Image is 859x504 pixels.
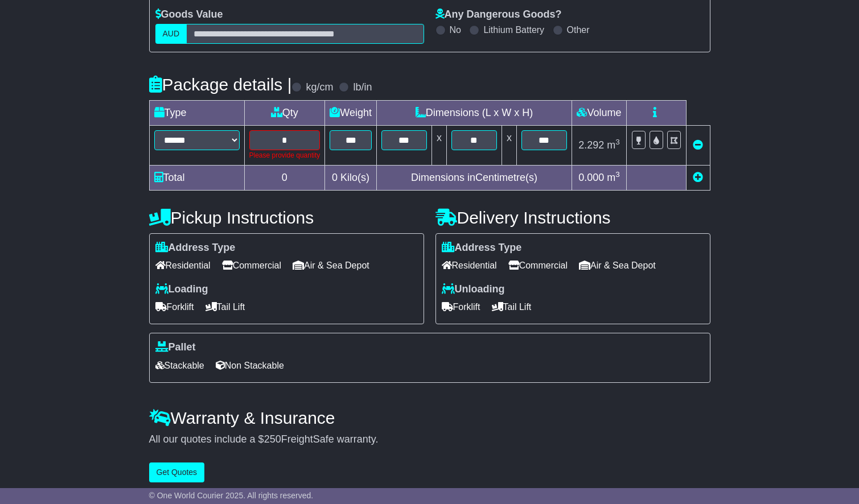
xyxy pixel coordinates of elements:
span: © One World Courier 2025. All rights reserved. [149,491,314,500]
sup: 3 [615,170,620,179]
td: Weight [325,100,377,125]
span: Commercial [508,257,568,274]
td: x [502,125,516,165]
span: Commercial [222,257,281,274]
span: Air & Sea Depot [579,257,656,274]
label: AUD [155,24,187,44]
div: All our quotes include a $ FreightSafe warranty. [149,433,710,446]
h4: Pickup Instructions [149,208,424,227]
h4: Warranty & Insurance [149,408,710,427]
label: No [450,24,461,35]
span: Air & Sea Depot [293,257,369,274]
span: m [607,139,620,151]
td: Dimensions in Centimetre(s) [376,165,572,190]
span: Non Stackable [216,357,284,374]
td: x [431,125,446,165]
span: Stackable [155,357,204,374]
td: Total [149,165,244,190]
span: 250 [264,433,281,445]
td: Dimensions (L x W x H) [376,100,572,125]
span: Residential [442,257,497,274]
span: Tail Lift [492,298,532,316]
a: Add new item [693,172,703,183]
label: Any Dangerous Goods? [435,9,562,21]
span: Forklift [442,298,480,316]
label: Address Type [442,242,522,254]
h4: Delivery Instructions [435,208,710,227]
span: 2.292 [578,139,604,151]
sup: 3 [615,138,620,146]
label: kg/cm [306,81,333,94]
label: lb/in [353,81,372,94]
div: Please provide quantity [249,150,320,160]
label: Other [567,24,590,35]
label: Lithium Battery [483,24,544,35]
td: Kilo(s) [325,165,377,190]
td: Volume [572,100,626,125]
span: Tail Lift [205,298,245,316]
label: Pallet [155,341,196,354]
h4: Package details | [149,75,292,94]
span: m [607,172,620,183]
span: Residential [155,257,211,274]
td: Qty [244,100,325,125]
td: Type [149,100,244,125]
span: 0.000 [578,172,604,183]
label: Unloading [442,283,505,296]
label: Goods Value [155,9,223,21]
label: Address Type [155,242,236,254]
a: Remove this item [693,139,703,151]
label: Loading [155,283,208,296]
td: 0 [244,165,325,190]
span: Forklift [155,298,194,316]
span: 0 [332,172,338,183]
button: Get Quotes [149,462,205,482]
